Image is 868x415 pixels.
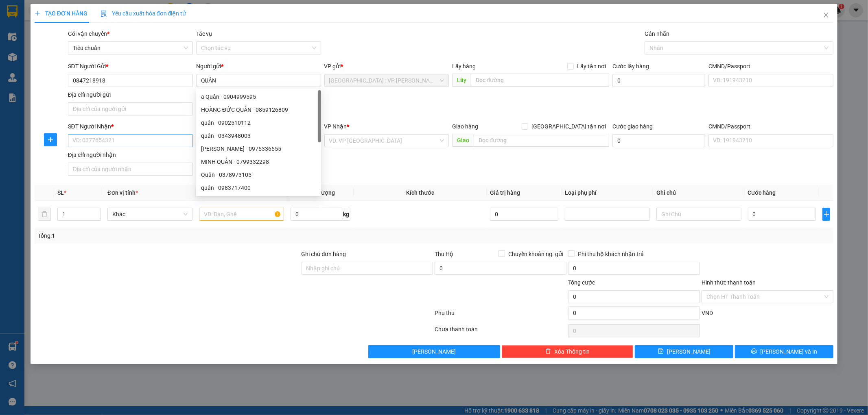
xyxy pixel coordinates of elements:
span: kg [342,208,350,221]
span: Đơn vị tính [107,189,138,196]
span: Thu Hộ [435,251,453,257]
button: printer[PERSON_NAME] và In [735,345,833,358]
span: Lấy tận nơi [574,62,609,71]
input: Địa chỉ của người nhận [68,163,193,176]
div: quân - 0343948003 [201,131,316,140]
div: Nguyễn Văn Quân - 0975336555 [196,142,321,155]
label: Ghi chú đơn hàng [302,251,346,257]
span: [PERSON_NAME] [667,347,711,356]
th: Loại phụ phí [562,185,653,201]
input: Ghi chú đơn hàng [302,262,433,275]
span: VP Nhận [324,123,347,130]
div: CMND/Passport [708,122,833,131]
th: Ghi chú [653,185,745,201]
div: [PERSON_NAME] - 0975336555 [201,144,316,153]
span: Tiêu chuẩn [73,42,188,54]
span: close [823,12,829,18]
span: Kích thước [406,189,434,196]
span: Phí thu hộ khách nhận trả [575,250,647,259]
button: delete [38,208,51,221]
span: Cước hàng [748,189,776,196]
span: delete [545,348,551,355]
strong: CSKH: [22,28,43,35]
span: Giá trị hàng [490,189,520,196]
div: quân - 0902510112 [196,116,321,129]
span: Yêu cầu xuất hóa đơn điện tử [101,10,186,17]
div: SĐT Người Nhận [68,122,193,131]
div: Quân - 0378973105 [201,170,316,179]
span: CÔNG TY TNHH CHUYỂN PHÁT NHANH BẢO AN [71,28,149,42]
div: quân - 0902510112 [201,118,316,127]
input: 0 [490,208,558,221]
strong: PHIẾU DÁN LÊN HÀNG [54,4,161,15]
label: Gán nhãn [645,30,669,37]
span: Lấy [452,74,471,87]
span: [GEOGRAPHIC_DATA] tận nơi [528,122,609,131]
span: Mã đơn: DNTK1310250011 [3,49,125,60]
span: VND [702,310,713,316]
span: Khác [112,208,188,220]
div: HOÀNG ĐỨC QUÂN - 0859126809 [201,105,316,114]
div: a Quân - 0904999595 [201,92,316,101]
span: [PERSON_NAME] và In [760,347,817,356]
span: Lấy hàng [452,63,476,70]
img: icon [101,11,107,17]
button: save[PERSON_NAME] [635,345,733,358]
button: deleteXóa Thông tin [502,345,634,358]
button: [PERSON_NAME] [368,345,500,358]
span: Giao hàng [452,123,478,130]
span: Xóa Thông tin [554,347,590,356]
span: [PERSON_NAME] [412,347,456,356]
button: Close [815,4,837,27]
div: Địa chỉ người gửi [68,90,193,99]
div: VP gửi [324,62,449,71]
span: printer [751,348,757,355]
button: plus [44,133,57,146]
span: save [658,348,664,355]
span: TẠO ĐƠN HÀNG [35,10,87,17]
div: Địa chỉ người nhận [68,150,193,159]
div: MINH QUÂN - 0799332298 [196,155,321,168]
div: quân - 0983717400 [201,183,316,192]
span: Chuyển khoản ng. gửi [505,250,566,259]
label: Hình thức thanh toán [702,279,756,286]
button: plus [822,208,830,221]
div: Phụ thu [434,309,568,323]
div: a Quân - 0904999595 [196,90,321,103]
span: Gói vận chuyển [68,30,109,37]
span: Đà Nẵng : VP Thanh Khê [329,74,444,87]
div: Quân - 0378973105 [196,168,321,181]
span: plus [44,137,57,143]
label: Tác vụ [196,30,212,37]
span: Giao [452,134,474,147]
input: Địa chỉ của người gửi [68,102,193,115]
div: SĐT Người Gửi [68,62,193,71]
span: [PHONE_NUMBER] [3,28,62,42]
div: Chưa thanh toán [434,325,568,339]
div: HOÀNG ĐỨC QUÂN - 0859126809 [196,103,321,116]
div: Tổng: 1 [38,231,335,240]
input: Cước lấy hàng [612,74,705,87]
span: Ngày in phiếu: 15:37 ngày [51,16,164,25]
span: plus [35,11,40,16]
span: SL [57,189,64,196]
input: VD: Bàn, Ghế [199,208,284,221]
label: Cước lấy hàng [612,63,649,70]
div: quân - 0983717400 [196,181,321,194]
div: CMND/Passport [708,62,833,71]
input: Cước giao hàng [612,134,705,147]
input: Ghi Chú [656,208,741,221]
div: MINH QUÂN - 0799332298 [201,157,316,166]
span: plus [823,211,830,217]
div: Người gửi [196,62,321,71]
span: Tổng cước [568,279,595,286]
input: Dọc đường [474,134,609,147]
input: Dọc đường [471,74,609,87]
div: quân - 0343948003 [196,129,321,142]
label: Cước giao hàng [612,123,653,130]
